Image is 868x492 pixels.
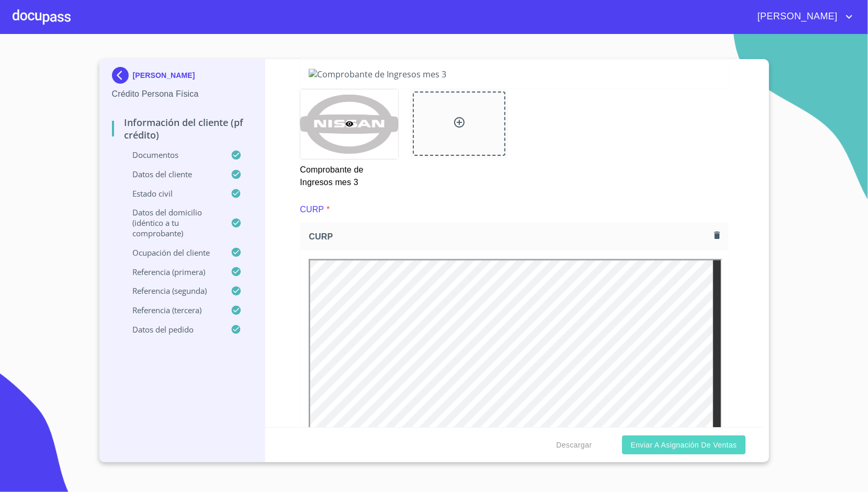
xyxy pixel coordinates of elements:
p: Referencia (tercera) [112,305,231,315]
img: Comprobante de Ingresos mes 3 [309,68,720,80]
p: Datos del domicilio (idéntico a tu comprobante) [112,207,231,238]
p: Documentos [112,150,231,160]
div: [PERSON_NAME] [112,67,253,88]
button: Descargar [552,436,596,455]
img: Docupass spot blue [112,67,133,84]
span: CURP [309,231,710,242]
button: Enviar a Asignación de Ventas [622,436,745,455]
p: Comprobante de Ingresos mes 3 [300,159,398,189]
button: account of current user [750,8,855,25]
p: CURP [300,203,324,216]
p: Crédito Persona Física [112,88,253,100]
span: [PERSON_NAME] [750,8,843,25]
span: Descargar [556,439,592,452]
span: Enviar a Asignación de Ventas [630,439,737,452]
p: Estado Civil [112,188,231,199]
p: Referencia (segunda) [112,285,231,296]
p: Datos del pedido [112,324,231,335]
p: Datos del cliente [112,169,231,179]
p: Ocupación del Cliente [112,247,231,258]
p: Información del cliente (PF crédito) [112,116,253,141]
p: Referencia (primera) [112,267,231,277]
p: [PERSON_NAME] [133,71,195,79]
